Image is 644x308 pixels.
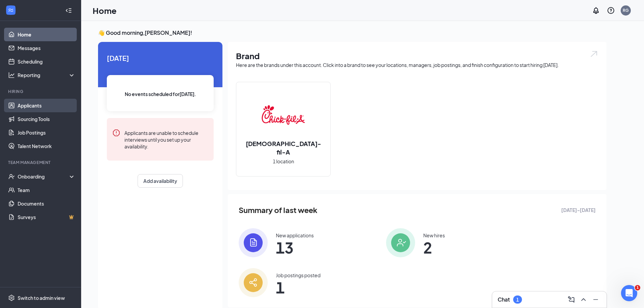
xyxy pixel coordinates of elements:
[423,232,445,239] div: New hires
[236,139,330,156] h2: [DEMOGRAPHIC_DATA]-fil-A
[18,112,75,126] a: Sourcing Tools
[8,89,74,94] div: Hiring
[65,7,72,14] svg: Collapse
[579,295,588,304] svg: ChevronUp
[124,129,208,150] div: Applicants are unable to schedule interviews until you set up your availability.
[590,294,601,305] button: Minimize
[8,294,15,301] svg: Settings
[262,93,305,137] img: Chick-fil-A
[18,55,75,68] a: Scheduling
[8,160,74,165] div: Team Management
[18,139,75,153] a: Talent Network
[7,7,14,14] svg: WorkstreamLogo
[607,6,615,15] svg: QuestionInfo
[566,294,577,305] button: ComposeMessage
[18,294,65,301] div: Switch to admin view
[107,53,214,63] span: [DATE]
[578,294,589,305] button: ChevronUp
[592,295,600,304] svg: Minimize
[276,241,314,254] span: 13
[239,204,317,216] span: Summary of last week
[567,295,575,304] svg: ComposeMessage
[138,174,183,188] button: Add availability
[276,272,320,279] div: Job postings posted
[590,50,598,58] img: open.6027fd2a22e1237b5b06.svg
[8,72,15,78] svg: Analysis
[112,129,120,137] svg: Error
[18,99,75,112] a: Applicants
[18,197,75,210] a: Documents
[239,268,268,297] img: icon
[561,206,596,214] span: [DATE] - [DATE]
[516,297,519,303] div: 1
[98,29,606,37] h3: 👋 Good morning, [PERSON_NAME] !
[239,228,268,257] img: icon
[18,126,75,139] a: Job Postings
[236,62,598,68] div: Here are the brands under this account. Click into a brand to see your locations, managers, job p...
[276,232,314,239] div: New applications
[18,183,75,197] a: Team
[18,72,76,78] div: Reporting
[18,210,75,224] a: SurveysCrown
[386,228,415,257] img: icon
[635,285,640,290] span: 1
[621,285,637,301] iframe: Intercom live chat
[18,173,70,180] div: Onboarding
[236,50,598,62] h1: Brand
[498,296,510,303] h3: Chat
[125,90,196,98] span: No events scheduled for [DATE] .
[276,281,320,293] span: 1
[423,241,445,254] span: 2
[623,7,629,13] div: RG
[8,173,15,180] svg: UserCheck
[273,158,294,165] span: 1 location
[18,28,75,41] a: Home
[18,41,75,55] a: Messages
[93,5,117,16] h1: Home
[592,6,600,15] svg: Notifications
